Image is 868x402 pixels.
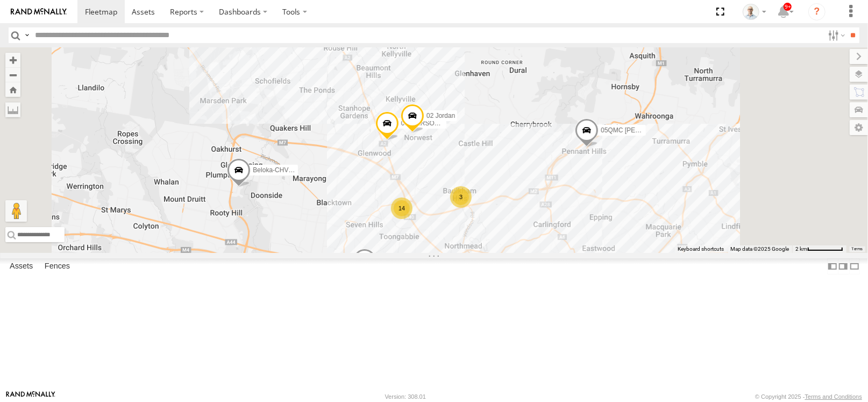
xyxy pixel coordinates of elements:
[601,126,678,134] span: 05QMC [PERSON_NAME]
[827,258,838,274] label: Dock Summary Table to the Left
[6,391,55,402] a: Visit our Website
[805,393,862,400] a: Terms and Conditions
[391,198,412,219] div: 14
[792,245,846,253] button: Map Scale: 2 km per 63 pixels
[730,246,789,252] span: Map data ©2025 Google
[808,3,826,20] i: ?
[5,102,20,117] label: Measure
[678,245,724,253] button: Keyboard shortcuts
[385,393,426,400] div: Version: 308.01
[5,200,27,222] button: Drag Pegman onto the map to open Street View
[824,27,847,43] label: Search Filter Options
[838,258,849,274] label: Dock Summary Table to the Right
[39,259,75,274] label: Fences
[795,246,807,252] span: 2 km
[739,4,770,20] div: Kurt Byers
[450,186,472,208] div: 3
[755,393,862,400] div: © Copyright 2025 -
[401,119,463,127] span: 01 [PERSON_NAME]
[11,8,67,16] img: rand-logo.svg
[5,53,20,67] button: Zoom in
[850,120,868,135] label: Map Settings
[253,166,300,174] span: Beloka-CHV61N
[4,259,38,274] label: Assets
[5,82,20,97] button: Zoom Home
[426,112,455,119] span: 02 Jordan
[5,67,20,82] button: Zoom out
[852,247,863,251] a: Terms (opens in new tab)
[23,27,31,43] label: Search Query
[849,258,860,274] label: Hide Summary Table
